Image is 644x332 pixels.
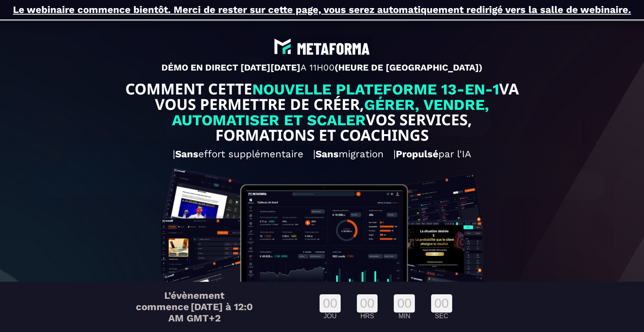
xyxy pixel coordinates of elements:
div: 00 [394,294,415,313]
div: SEC [431,313,452,320]
span: GÉRER, VENDRE, AUTOMATISER ET SCALER [172,96,493,129]
span: A 11H00 [301,62,335,73]
div: JOU [320,313,341,320]
span: NOUVELLE PLATEFORME 13-EN-1 [252,81,499,98]
div: 00 [357,294,378,313]
b: Sans [316,148,339,160]
b: Propulsé [396,148,438,160]
h2: | effort supplémentaire | migration | par l'IA [6,144,638,164]
div: MIN [394,313,415,320]
span: L’évènement commence [136,290,224,313]
u: Le webinaire commence bientôt. Merci de rester sur cette page, vous serez automatiquement redirig... [13,4,631,15]
div: HRS [357,313,378,320]
span: [DATE] à 12:0 AM GMT+2 [168,301,253,324]
b: Sans [175,148,198,160]
div: 00 [431,294,452,313]
text: COMMENT CETTE VA VOUS PERMETTRE DE CRÉER, VOS SERVICES, FORMATIONS ET COACHINGS [123,79,521,144]
p: DÉMO EN DIRECT [DATE][DATE] (HEURE DE [GEOGRAPHIC_DATA]) [6,62,638,73]
img: abe9e435164421cb06e33ef15842a39e_e5ef653356713f0d7dd3797ab850248d_Capture_d%E2%80%99e%CC%81cran_2... [271,36,372,58]
div: 00 [320,294,341,313]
